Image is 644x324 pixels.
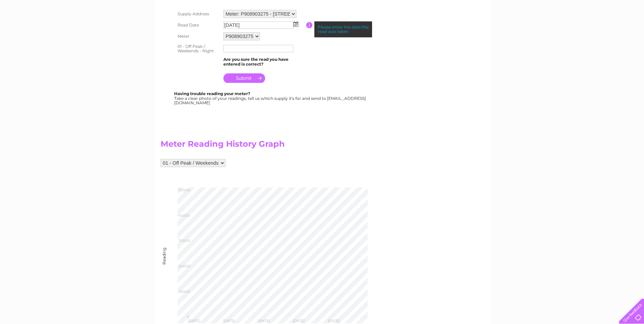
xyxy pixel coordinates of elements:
a: 0333 014 3131 [516,3,563,12]
div: Please enter the date the read was taken [314,21,372,38]
a: Energy [541,29,556,34]
th: Supply Address [174,8,222,20]
a: Log out [622,29,638,34]
th: Meter [174,31,222,42]
div: Reading [162,257,166,265]
a: Telecoms [560,29,581,34]
a: Blog [585,29,595,34]
img: ... [293,21,298,27]
th: 01 - Off Peak / Weekends - Night [174,42,222,56]
div: Clear Business is a trading name of Verastar Limited (registered in [GEOGRAPHIC_DATA] No. 3667643... [162,4,483,33]
td: Are you sure the read you have entered is correct? [222,55,306,68]
h2: Meter Reading History Graph [161,139,398,152]
input: Information [306,22,313,28]
input: Submit [223,73,265,83]
a: Contact [599,29,615,34]
b: Having trouble reading your meter? [174,91,250,96]
img: logo.png [22,18,57,38]
div: Take a clear photo of your readings, tell us which supply it's for and send to [EMAIL_ADDRESS][DO... [174,91,367,105]
a: Water [525,29,537,34]
th: Read Date [174,20,222,31]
